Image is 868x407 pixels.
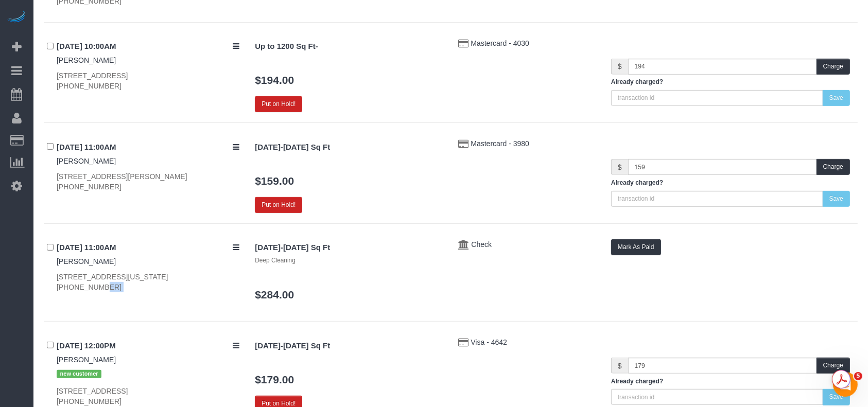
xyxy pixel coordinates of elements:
button: Put on Hold! [255,96,302,112]
a: [PERSON_NAME] [57,257,116,266]
a: Mastercard - 3980 [471,139,529,148]
span: $ [611,159,628,175]
h4: [DATE] 10:00AM [57,42,239,51]
div: Deep Cleaning [255,256,443,265]
input: transaction id [611,389,823,405]
span: new customer [57,370,101,378]
h4: [DATE]-[DATE] Sq Ft [255,143,443,152]
span: $ [611,59,628,75]
h4: Up to 1200 Sq Ft- [255,42,443,51]
a: $179.00 [255,374,294,385]
div: [STREET_ADDRESS] [PHONE_NUMBER] [57,386,239,406]
span: $ [611,358,628,374]
h5: Already charged? [611,378,850,385]
h4: [DATE] 12:00PM [57,342,239,350]
button: Charge [817,59,850,75]
a: [PERSON_NAME] [57,356,116,364]
input: transaction id [611,90,823,106]
a: [PERSON_NAME] [57,56,116,64]
button: Charge [817,159,850,175]
h4: [DATE]-[DATE] Sq Ft [255,342,443,350]
div: Tags [57,365,239,381]
button: Mark As Paid [611,239,661,255]
div: [STREET_ADDRESS] [PHONE_NUMBER] [57,70,239,91]
a: Check [471,240,492,249]
a: $194.00 [255,74,294,86]
img: Automaid Logo [6,10,27,25]
div: [STREET_ADDRESS][PERSON_NAME] [PHONE_NUMBER] [57,171,239,192]
a: $284.00 [255,289,294,300]
h4: [DATE]-[DATE] Sq Ft [255,243,443,252]
a: Mastercard - 4030 [471,39,529,47]
a: $159.00 [255,175,294,187]
h5: Already charged? [611,180,850,186]
h4: [DATE] 11:00AM [57,243,239,252]
div: [STREET_ADDRESS][US_STATE] [PHONE_NUMBER] [57,272,239,292]
h4: [DATE] 11:00AM [57,143,239,152]
button: Put on Hold! [255,197,302,213]
a: Visa - 4642 [471,338,507,346]
input: transaction id [611,191,823,207]
button: Charge [817,358,850,374]
a: [PERSON_NAME] [57,157,116,165]
h5: Already charged? [611,79,850,85]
